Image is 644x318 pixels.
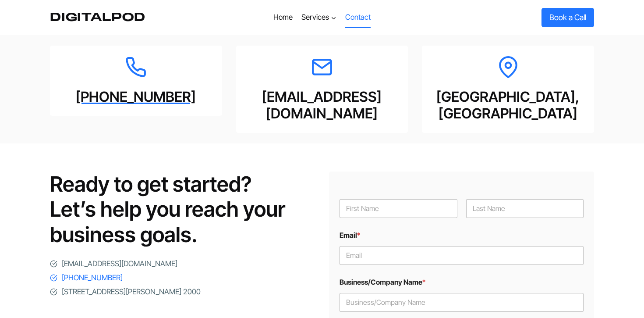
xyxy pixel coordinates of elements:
[297,7,341,28] a: Services
[340,199,457,218] input: First Name
[62,272,123,284] span: [PHONE_NUMBER]
[340,246,584,265] input: Email
[50,11,145,24] a: DigitalPod
[50,172,315,247] h2: Ready to get started? Let’s help you reach your business goals.
[269,7,375,28] nav: Primary Navigation
[340,278,584,286] label: Business/Company Name
[466,199,584,218] input: Last Name
[62,286,201,298] span: [STREET_ADDRESS][PERSON_NAME] 2000
[340,231,584,239] label: Email
[301,11,336,23] span: Services
[341,7,375,28] a: Contact
[269,7,297,28] a: Home
[340,293,584,312] input: Business/Company Name
[50,272,123,284] a: [PHONE_NUMBER]
[541,8,594,27] a: Book a Call
[432,89,584,122] h2: [GEOGRAPHIC_DATA], [GEOGRAPHIC_DATA]
[60,89,212,105] a: [PHONE_NUMBER]
[62,258,177,270] span: [EMAIL_ADDRESS][DOMAIN_NAME]
[247,89,398,122] h2: [EMAIL_ADDRESS][DOMAIN_NAME]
